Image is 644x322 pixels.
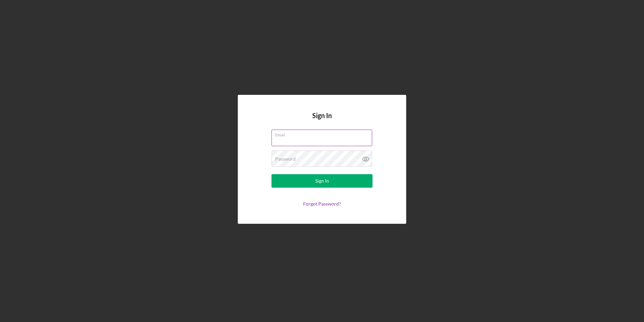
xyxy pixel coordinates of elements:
[275,130,372,137] label: Email
[275,156,296,162] label: Password
[271,174,373,188] button: Sign In
[312,112,332,130] h4: Sign In
[303,201,341,207] a: Forgot Password?
[315,174,329,188] div: Sign In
